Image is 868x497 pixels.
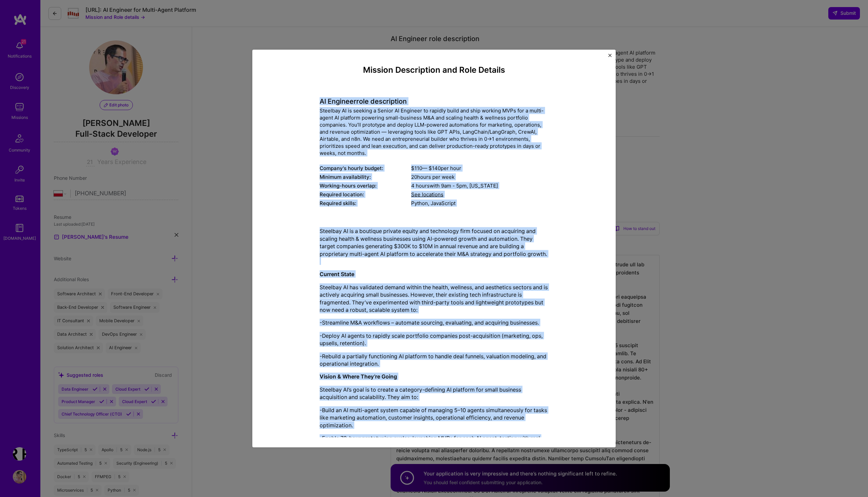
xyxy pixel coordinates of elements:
button: Close [608,54,612,61]
div: Python, JavaScript [411,200,548,207]
p: -Deploy AI agents to rapidly scale portfolio companies post-acquisition (marketing, ops, upsells,... [320,332,548,347]
div: Working-hours overlap: [320,182,411,189]
div: Required location: [320,191,411,198]
p: Steelbay AI’s goal is to create a category-defining AI platform for small business acquisition an... [320,386,548,401]
strong: Current State [320,271,354,277]
div: $ 110 — $ 140 per hour [411,165,548,172]
h4: Mission Description and Role Details [320,65,548,75]
p: -Streamline M&A workflows – automate sourcing, evaluating, and acquiring businesses. [320,319,548,326]
span: See locations [411,191,443,198]
strong: Vision & Where They’re Going [320,373,397,380]
p: -Rebuild a partially functioning AI platform to handle deal funnels, valuation modeling, and oper... [320,352,548,367]
div: Company's hourly budget: [320,165,411,172]
div: Minimum availability: [320,173,411,180]
p: Steelbay AI is a boutique private equity and technology firm focused on acquiring and scaling hea... [320,227,548,265]
p: Steelbay AI has validated demand within the health, wellness, and aesthetics sectors and is activ... [320,283,548,313]
p: -Build an AI multi-agent system capable of managing 5–10 agents simultaneously for tasks like mar... [320,406,548,429]
div: 4 hours with [US_STATE] [411,182,548,189]
div: Required skills: [320,200,411,207]
div: Steelbay AI is seeking a Senior AI Engineer to rapidly build and ship working MVPs for a multi-ag... [320,107,548,157]
p: -Enable 72-hour prototyping cycles, launching MVPs for each AI agent, testing with real users, it... [320,434,548,450]
h4: AI Engineer role description [320,97,548,105]
div: 20 hours per week [411,173,548,180]
span: 9am - 5pm , [440,183,469,189]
